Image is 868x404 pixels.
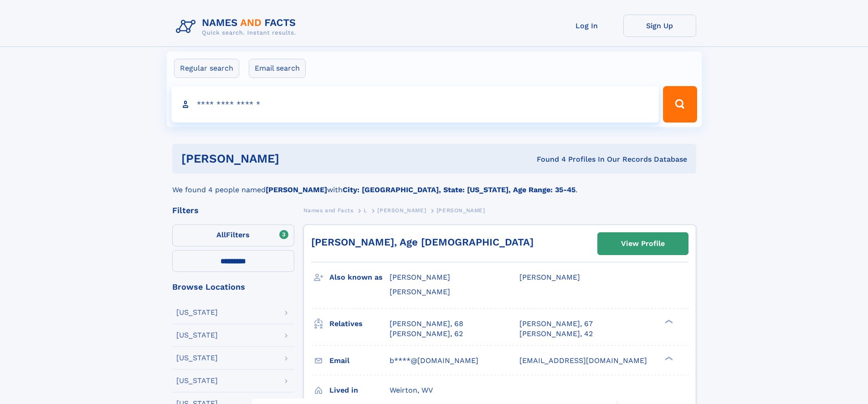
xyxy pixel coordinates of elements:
h3: Also known as [329,270,390,285]
a: [PERSON_NAME], 68 [390,319,463,329]
a: Sign Up [623,15,696,37]
a: [PERSON_NAME], Age [DEMOGRAPHIC_DATA] [311,236,534,248]
label: Filters [172,225,294,246]
a: [PERSON_NAME] [377,205,426,216]
span: [PERSON_NAME] [390,273,450,281]
div: Filters [172,206,294,215]
span: All [216,230,226,239]
div: We found 4 people named with . [172,174,696,195]
div: Browse Locations [172,283,294,291]
button: Search Button [663,86,697,123]
label: Regular search [174,59,239,78]
div: Found 4 Profiles In Our Records Database [408,154,687,164]
h3: Lived in [329,383,390,398]
a: [PERSON_NAME], 42 [519,329,593,339]
span: [PERSON_NAME] [519,273,580,281]
span: [PERSON_NAME] [437,207,485,214]
span: [EMAIL_ADDRESS][DOMAIN_NAME] [519,356,647,365]
a: Log In [550,15,623,37]
div: [US_STATE] [176,354,218,362]
span: Weirton, WV [390,386,433,394]
label: Email search [249,59,306,78]
div: [US_STATE] [176,332,218,339]
h3: Email [329,353,390,368]
span: [PERSON_NAME] [377,207,426,214]
b: City: [GEOGRAPHIC_DATA], State: [US_STATE], Age Range: 35-45 [343,185,575,194]
b: [PERSON_NAME] [266,185,327,194]
h3: Relatives [329,316,390,332]
span: L [364,207,367,214]
a: View Profile [598,233,688,255]
div: ❯ [663,318,673,324]
input: search input [171,86,659,123]
a: L [364,205,367,216]
img: Logo Names and Facts [172,15,303,39]
div: [US_STATE] [176,309,218,316]
div: ❯ [663,355,673,361]
div: [US_STATE] [176,377,218,384]
a: Names and Facts [303,205,354,216]
a: [PERSON_NAME], 67 [519,319,593,329]
span: [PERSON_NAME] [390,287,450,296]
a: [PERSON_NAME], 62 [390,329,463,339]
h1: [PERSON_NAME] [181,153,408,164]
div: View Profile [621,233,665,254]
